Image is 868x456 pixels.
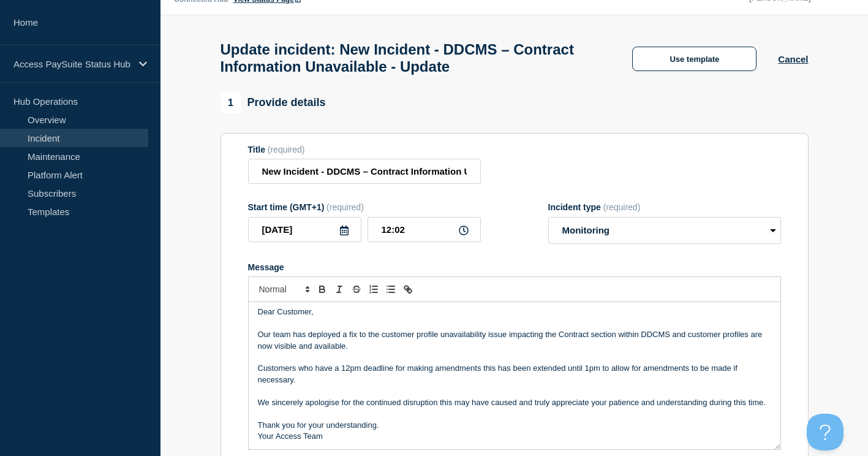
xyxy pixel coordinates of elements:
input: HH:MM [368,217,481,242]
span: (required) [603,202,641,212]
h1: Update incident: New Incident - DDCMS – Contract Information Unavailable - Update [221,41,611,75]
button: Use template [632,47,757,71]
select: Incident type [548,217,781,244]
button: Toggle italic text [331,282,348,297]
input: Title [248,159,481,184]
span: 1 [221,93,241,113]
button: Toggle ordered list [365,282,382,297]
p: We sincerely apologise for the continued disruption this may have caused and truly appreciate you... [258,397,771,408]
p: Your Access Team [258,431,771,442]
div: Provide details [221,93,326,113]
div: Start time (GMT+1) [248,202,481,212]
div: Incident type [548,202,781,212]
button: Cancel [778,54,808,64]
p: Access PaySuite Status Hub [13,59,131,69]
p: Customers who have a 12pm deadline for making amendments this has been extended until 1pm to allo... [258,363,771,386]
div: Message [248,262,781,272]
div: Message [249,302,780,449]
p: Dear Customer, [258,306,771,317]
p: Our team has deployed a fix to the customer profile unavailability issue impacting the Contract s... [258,329,771,352]
button: Toggle bold text [314,282,331,297]
span: (required) [326,202,364,212]
button: Toggle bulleted list [382,282,399,297]
input: YYYY-MM-DD [248,217,361,242]
iframe: Help Scout Beacon - Open [807,414,843,450]
button: Toggle strikethrough text [348,282,365,297]
span: (required) [268,145,305,154]
span: Font size [254,282,314,297]
div: Title [248,145,481,154]
p: Thank you for your understanding. [258,420,771,431]
button: Toggle link [399,282,417,297]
